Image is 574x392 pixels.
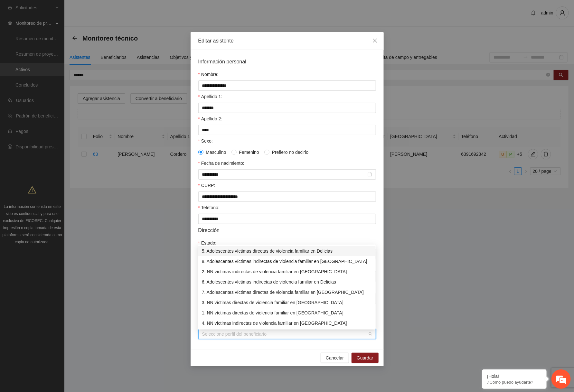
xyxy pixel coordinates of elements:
[198,58,246,66] span: Información personal
[198,93,222,100] label: Apellido 1:
[202,320,372,327] div: 4. NN víctimas indirectas de violencia familiar en [GEOGRAPHIC_DATA]
[203,149,229,156] span: Masculino
[198,137,213,145] label: Sexo:
[198,287,376,297] div: 7. Adolescentes víctimas directas de violencia familiar en Meoqui
[352,353,378,363] button: Guardar
[202,171,366,178] input: Fecha de nacimiento:
[198,191,376,202] input: CURP:
[202,247,372,255] div: 5. Adolescentes víctimas directas de violencia familiar en Delicias
[33,33,108,41] div: Chatee con nosotros ahora
[198,103,376,113] input: Apellido 1:
[198,297,376,308] div: 3. NN víctimas directas de violencia familiar en Meoqui
[198,115,222,122] label: Apellido 2:
[237,149,262,156] span: Femenino
[198,37,376,44] div: Editar asistente
[198,204,220,211] label: Teléfono:
[198,125,376,135] input: Apellido 2:
[37,86,89,151] span: Estamos en línea.
[3,176,123,198] textarea: Escriba su mensaje y pulse “Intro”
[487,380,542,385] p: ¿Cómo puedo ayudarte?
[198,71,219,78] label: Nombre:
[326,354,344,361] span: Cancelar
[198,266,376,277] div: 2. NN víctimas indirectas de violencia familiar en Delicias
[198,160,244,167] label: Fecha de nacimiento:
[202,289,372,296] div: 7. Adolescentes víctimas directas de violencia familiar en [GEOGRAPHIC_DATA]
[198,239,217,247] label: Estado:
[202,309,372,316] div: 1. NN víctimas directas de violencia familiar en [GEOGRAPHIC_DATA]
[487,374,542,379] div: ¡Hola!
[321,353,349,363] button: Cancelar
[198,256,376,266] div: 8. Adolescentes víctimas indirectas de violencia familiar en Meoqui
[366,32,384,50] button: Close
[106,3,121,19] div: Minimizar ventana de chat en vivo
[269,149,311,156] span: Prefiero no decirlo
[198,182,215,189] label: CURP:
[198,308,376,318] div: 1. NN víctimas directas de violencia familiar en Delicias
[198,246,376,256] div: 5. Adolescentes víctimas directas de violencia familiar en Delicias
[198,318,376,328] div: 4. NN víctimas indirectas de violencia familiar en Meoqui
[198,214,376,224] input: Teléfono:
[202,329,368,339] input: Perfil de beneficiario
[202,278,372,285] div: 6. Adolescentes víctimas indirectas de violencia familiar en Delicias
[198,277,376,287] div: 6. Adolescentes víctimas indirectas de violencia familiar en Delicias
[202,268,372,275] div: 2. NN víctimas indirectas de violencia familiar en [GEOGRAPHIC_DATA]
[372,38,378,43] span: close
[357,354,373,361] span: Guardar
[198,226,220,234] span: Dirección
[202,299,372,306] div: 3. NN víctimas directas de violencia familiar en [GEOGRAPHIC_DATA]
[198,80,376,91] input: Nombre:
[202,258,372,265] div: 8. Adolescentes víctimas indirectas de violencia familiar en [GEOGRAPHIC_DATA]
